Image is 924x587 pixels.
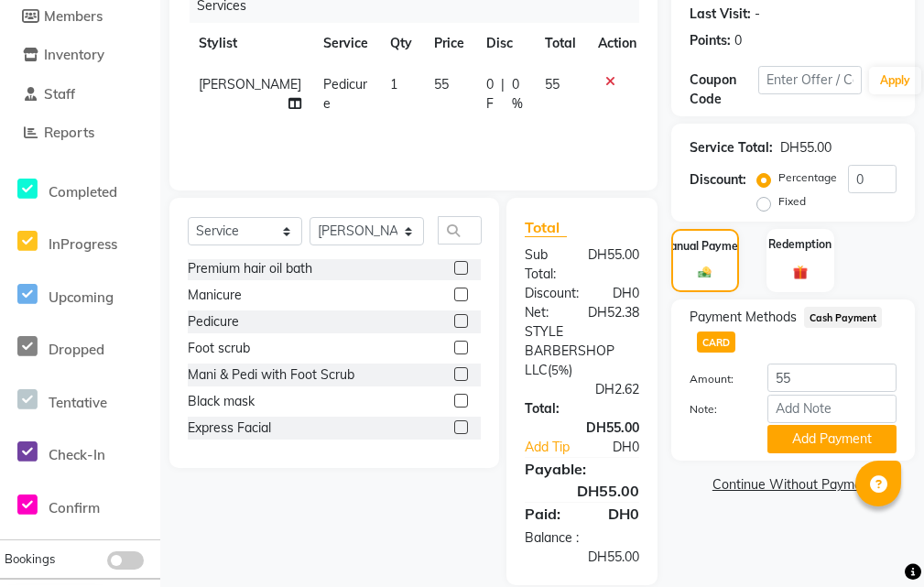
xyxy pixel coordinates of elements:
[49,183,117,201] span: Completed
[690,138,773,158] div: Service Total:
[768,236,832,253] label: Redemption
[188,23,312,64] th: Stylist
[511,322,653,380] div: ( )
[475,23,534,64] th: Disc
[592,284,653,303] div: DH0
[438,216,482,245] input: Search or Scan
[188,419,271,438] div: Express Facial
[423,23,475,64] th: Price
[676,371,754,387] label: Amount:
[675,475,911,495] a: Continue Without Payment
[312,23,379,64] th: Service
[44,85,75,103] span: Staff
[593,438,652,457] div: DH0
[767,364,897,392] input: Amount
[804,307,883,328] span: Cash Payment
[188,365,354,385] div: Mani & Pedi with Foot Scrub
[44,124,94,141] span: Reports
[697,332,736,353] span: CARD
[44,46,104,63] span: Inventory
[44,7,103,25] span: Members
[574,245,653,284] div: DH55.00
[511,548,653,567] div: DH55.00
[5,551,55,566] span: Bookings
[49,499,100,516] span: Confirm
[188,286,242,305] div: Manicure
[486,75,494,114] span: 0 F
[545,76,560,92] span: 55
[511,438,593,457] a: Add Tip
[525,218,567,237] span: Total
[49,446,105,463] span: Check-In
[690,308,797,327] span: Payment Methods
[661,238,749,255] label: Manual Payment
[49,235,117,253] span: InProgress
[778,169,837,186] label: Percentage
[5,6,156,27] a: Members
[525,323,614,378] span: Style Barbershop LLC
[390,76,397,92] span: 1
[690,170,746,190] div: Discount:
[778,193,806,210] label: Fixed
[5,84,156,105] a: Staff
[511,245,574,284] div: Sub Total:
[511,303,574,322] div: Net:
[690,71,758,109] div: Coupon Code
[690,31,731,50] div: Points:
[512,75,523,114] span: 0 %
[511,503,582,525] div: Paid:
[511,480,653,502] div: DH55.00
[49,341,104,358] span: Dropped
[690,5,751,24] div: Last Visit:
[582,503,652,525] div: DH0
[511,284,592,303] div: Discount:
[587,23,647,64] th: Action
[780,138,832,158] div: DH55.00
[767,395,897,423] input: Add Note
[188,392,255,411] div: Black mask
[5,45,156,66] a: Inventory
[188,339,250,358] div: Foot scrub
[199,76,301,92] span: [PERSON_NAME]
[5,123,156,144] a: Reports
[758,66,862,94] input: Enter Offer / Coupon Code
[734,31,742,50] div: 0
[188,312,239,332] div: Pedicure
[511,380,653,399] div: DH2.62
[511,528,653,548] div: Balance :
[869,67,921,94] button: Apply
[511,399,653,419] div: Total:
[755,5,760,24] div: -
[551,363,569,377] span: 5%
[511,458,653,480] div: Payable:
[323,76,367,112] span: Pedicure
[694,266,715,280] img: _cash.svg
[49,394,107,411] span: Tentative
[788,264,812,282] img: _gift.svg
[574,303,653,322] div: DH52.38
[49,288,114,306] span: Upcoming
[434,76,449,92] span: 55
[379,23,423,64] th: Qty
[188,259,312,278] div: Premium hair oil bath
[676,401,754,418] label: Note:
[534,23,587,64] th: Total
[511,419,653,438] div: DH55.00
[767,425,897,453] button: Add Payment
[501,75,505,114] span: |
